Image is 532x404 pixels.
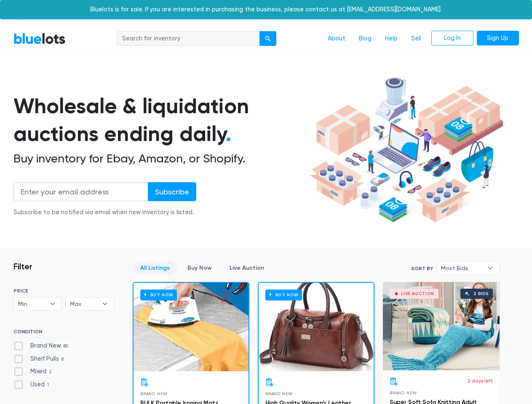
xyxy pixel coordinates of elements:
[13,367,55,376] label: Mixed
[148,182,196,201] input: Subscribe
[44,298,61,310] b: ▾
[46,369,55,376] span: 2
[307,74,506,227] img: hero-ee84e7d0318cb26816c560f6b4441b76977f77a177738b4e94f68c95b2b83dbb.png
[321,31,352,47] a: About
[259,283,374,371] a: Buy Now
[411,265,433,272] label: Sort By
[18,298,46,310] span: Min
[117,31,260,46] input: Search for inventory
[13,182,148,201] input: Enter your email address
[13,354,67,364] label: Shelf Pulls
[13,32,66,45] a: BlueLots
[180,261,219,274] a: Buy Now
[96,298,114,310] b: ▾
[404,31,428,47] a: Sell
[390,391,417,395] span: Brand New
[441,262,483,274] span: Most Bids
[468,377,493,385] p: 2 days left
[13,380,52,389] label: Used
[431,31,473,46] a: Log In
[13,92,307,148] h1: Wholesale & liquidation auctions ending daily
[481,262,499,274] b: ▾
[378,31,404,47] a: Help
[477,31,519,46] a: Sign Up
[383,282,500,370] a: Live Auction 2 bids
[265,290,302,300] h6: Buy Now
[13,329,114,338] h6: CONDITION
[61,343,71,350] span: 80
[13,151,307,166] h2: Buy inventory for Ebay, Amazon, or Shopify.
[473,292,489,296] div: 2 bids
[226,121,231,146] span: .
[140,391,168,396] span: Brand New
[13,261,32,271] h3: Filter
[401,292,434,296] div: Live Auction
[222,261,271,274] a: Live Auction
[134,283,249,371] a: Buy Now
[45,382,52,388] span: 1
[13,288,114,294] h6: PRICE
[13,341,71,351] label: Brand New
[59,356,67,363] span: 8
[140,290,177,300] h6: Buy Now
[133,261,177,274] a: All Listings
[13,208,196,217] div: Subscribe to be notified via email when new inventory is listed.
[70,298,98,310] span: Max
[265,391,293,396] span: Brand New
[352,31,378,47] a: Blog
